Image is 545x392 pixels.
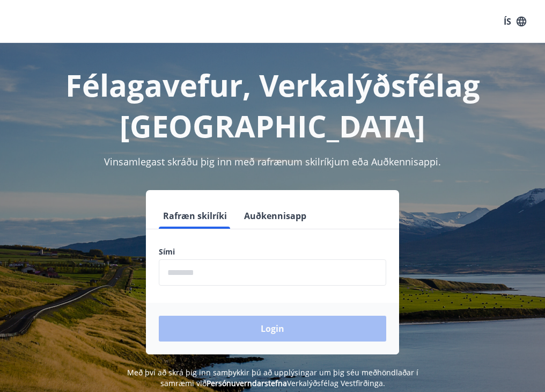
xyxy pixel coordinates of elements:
label: Sími [159,246,386,257]
button: Rafræn skilríki [159,203,231,229]
button: Auðkennisapp [240,203,311,229]
a: Persónuverndarstefna [207,378,287,388]
h1: Félagavefur, Verkalýðsfélag [GEOGRAPHIC_DATA] [13,64,532,146]
span: Með því að skrá þig inn samþykkir þú að upplýsingar um þig séu meðhöndlaðar í samræmi við Verkalý... [127,367,418,388]
button: ÍS [498,12,532,31]
span: Vinsamlegast skráðu þig inn með rafrænum skilríkjum eða Auðkennisappi. [104,155,441,168]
